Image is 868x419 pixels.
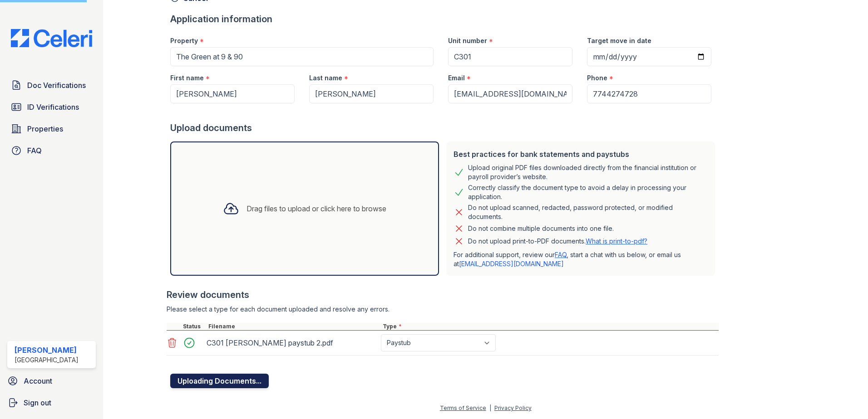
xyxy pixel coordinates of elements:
[7,98,96,116] a: ID Verifications
[494,404,532,411] a: Privacy Policy
[15,345,79,356] div: [PERSON_NAME]
[448,36,487,45] label: Unit number
[459,260,564,268] a: [EMAIL_ADDRESS][DOMAIN_NAME]
[468,237,647,246] p: Do not upload print-to-PDF documents.
[555,251,567,258] a: FAQ
[587,36,651,45] label: Target move in date
[448,73,465,83] label: Email
[468,203,708,221] div: Do not upload scanned, redacted, password protected, or modified documents.
[247,203,386,214] div: Drag files to upload or click here to browse
[170,122,719,134] div: Upload documents
[468,223,614,234] div: Do not combine multiple documents into one file.
[170,374,269,388] button: Uploading Documents...
[4,372,99,390] a: Account
[454,250,708,268] p: For additional support, review our , start a chat with us below, or email us at
[7,141,96,160] a: FAQ
[27,123,63,134] span: Properties
[170,36,198,45] label: Property
[24,397,51,408] span: Sign out
[207,323,381,330] div: Filename
[7,76,96,94] a: Doc Verifications
[381,323,719,330] div: Type
[170,73,204,83] label: First name
[181,323,207,330] div: Status
[489,404,491,411] div: |
[586,237,647,245] a: What is print-to-pdf?
[468,183,708,201] div: Correctly classify the document type to avoid a delay in processing your application.
[587,73,607,83] label: Phone
[440,404,486,411] a: Terms of Service
[454,149,708,160] div: Best practices for bank statements and paystubs
[207,336,377,350] div: C301 [PERSON_NAME] paystub 2.pdf
[4,394,99,412] a: Sign out
[167,288,719,301] div: Review documents
[4,29,99,47] img: CE_Logo_Blue-a8612792a0a2168367f1c8372b55b34899dd931a85d93a1a3d3e32e68fde9ad4.png
[24,375,52,386] span: Account
[309,73,342,83] label: Last name
[7,120,96,138] a: Properties
[27,80,86,91] span: Doc Verifications
[468,163,708,181] div: Upload original PDF files downloaded directly from the financial institution or payroll provider’...
[27,145,42,156] span: FAQ
[27,102,79,112] span: ID Verifications
[167,305,719,314] div: Please select a type for each document uploaded and resolve any errors.
[15,356,79,365] div: [GEOGRAPHIC_DATA]
[170,13,719,25] div: Application information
